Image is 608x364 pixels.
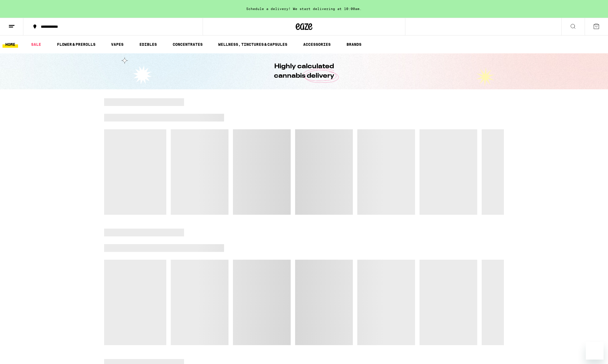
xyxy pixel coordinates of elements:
a: CONCENTRATES [170,41,205,48]
a: BRANDS [344,41,364,48]
iframe: Button to launch messaging window [586,342,604,360]
a: HOME [2,41,18,48]
a: VAPES [108,41,126,48]
h1: Highly calculated cannabis delivery [258,62,350,81]
a: EDIBLES [137,41,160,48]
a: ACCESSORIES [300,41,333,48]
a: WELLNESS, TINCTURES & CAPSULES [215,41,290,48]
a: SALE [28,41,44,48]
a: FLOWER & PREROLLS [54,41,98,48]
